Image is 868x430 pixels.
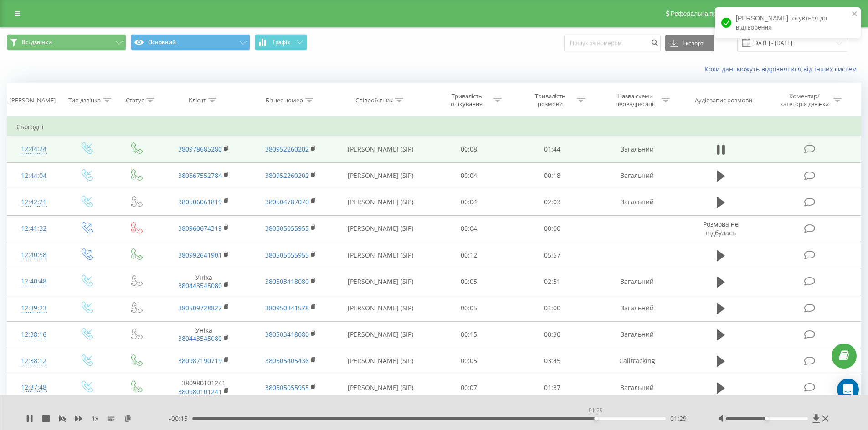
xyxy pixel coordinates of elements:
[427,189,511,215] td: 00:04
[334,374,427,401] td: [PERSON_NAME] (SIP)
[427,268,511,295] td: 00:05
[334,268,427,295] td: [PERSON_NAME] (SIP)
[704,65,861,73] a: Коли дані можуть відрізнятися вiд інших систем
[266,96,303,104] div: Бізнес номер
[334,348,427,374] td: [PERSON_NAME] (SIP)
[427,321,511,348] td: 00:15
[178,334,222,343] a: 380443545080
[427,215,511,242] td: 00:04
[160,374,247,401] td: 380980101241
[131,34,250,51] button: Основний
[68,96,101,104] div: Тип дзвінка
[511,189,594,215] td: 02:03
[511,268,594,295] td: 02:51
[665,35,714,51] button: Експорт
[334,189,427,215] td: [PERSON_NAME] (SIP)
[427,295,511,321] td: 00:05
[92,414,98,423] span: 1 x
[594,268,680,295] td: Загальний
[334,321,427,348] td: [PERSON_NAME] (SIP)
[511,242,594,268] td: 05:57
[169,414,192,423] span: - 00:15
[511,321,594,348] td: 00:30
[594,417,598,420] div: Accessibility label
[265,145,309,153] a: 380952260202
[334,162,427,189] td: [PERSON_NAME] (SIP)
[511,295,594,321] td: 01:00
[427,374,511,401] td: 00:07
[265,224,309,233] a: 380505055955
[670,414,687,423] span: 01:29
[22,39,52,46] span: Всі дзвінки
[7,118,861,136] td: Сьогодні
[852,10,858,19] button: close
[265,330,309,339] a: 380503418080
[564,35,661,51] input: Пошук за номером
[178,224,222,233] a: 380960674319
[594,374,680,401] td: Загальний
[265,251,309,259] a: 380505055955
[334,136,427,162] td: [PERSON_NAME] (SIP)
[178,387,222,396] a: 380980101241
[594,189,680,215] td: Загальний
[594,162,680,189] td: Загальний
[178,356,222,365] a: 380987190719
[16,220,51,238] div: 12:41:32
[334,215,427,242] td: [PERSON_NAME] (SIP)
[594,136,680,162] td: Загальний
[265,356,309,365] a: 380505405436
[265,197,309,206] a: 380504787070
[16,167,51,185] div: 12:44:04
[427,136,511,162] td: 00:08
[837,379,859,400] div: Open Intercom Messenger
[265,383,309,392] a: 380505055955
[16,379,51,396] div: 12:37:48
[265,277,309,286] a: 380503418080
[355,96,393,104] div: Співробітник
[594,348,680,374] td: Calltracking
[611,92,659,108] div: Назва схеми переадресації
[427,242,511,268] td: 00:12
[178,197,222,206] a: 380506061819
[778,92,831,108] div: Коментар/категорія дзвінка
[16,273,51,290] div: 12:40:48
[16,326,51,344] div: 12:38:16
[587,404,605,417] div: 01:29
[427,348,511,374] td: 00:05
[511,374,594,401] td: 01:37
[160,321,247,348] td: Уніка
[160,268,247,295] td: Уніка
[334,295,427,321] td: [PERSON_NAME] (SIP)
[671,10,738,17] span: Реферальна програма
[695,96,752,104] div: Аудіозапис розмови
[272,39,290,46] span: Графік
[511,162,594,189] td: 00:18
[16,193,51,211] div: 12:42:21
[10,96,56,104] div: [PERSON_NAME]
[703,220,739,237] span: Розмова не відбулась
[427,162,511,189] td: 00:04
[16,299,51,317] div: 12:39:23
[594,321,680,348] td: Загальний
[265,171,309,180] a: 380952260202
[265,304,309,312] a: 380950341578
[178,145,222,153] a: 380978685280
[16,140,51,158] div: 12:44:24
[442,92,491,108] div: Тривалість очікування
[178,171,222,180] a: 380667552784
[178,281,222,290] a: 380443545080
[765,417,769,420] div: Accessibility label
[16,246,51,264] div: 12:40:58
[178,304,222,312] a: 380509728827
[7,34,126,51] button: Всі дзвінки
[178,251,222,259] a: 380992641901
[715,7,861,38] div: [PERSON_NAME] готується до відтворення
[511,215,594,242] td: 00:00
[594,295,680,321] td: Загальний
[526,92,575,108] div: Тривалість розмови
[511,348,594,374] td: 03:45
[189,96,206,104] div: Клієнт
[334,242,427,268] td: [PERSON_NAME] (SIP)
[511,136,594,162] td: 01:44
[126,96,144,104] div: Статус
